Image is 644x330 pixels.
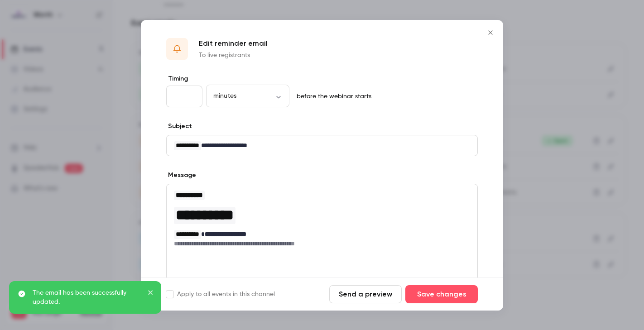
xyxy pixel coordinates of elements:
p: To live registrants [199,51,268,60]
button: Save changes [405,285,478,303]
p: before the webinar starts [293,92,371,101]
label: Subject [166,122,192,131]
button: Send a preview [329,285,402,303]
div: editor [167,135,477,156]
label: Message [166,171,196,180]
p: The email has been successfully updated. [33,288,141,306]
button: close [148,288,154,299]
label: Timing [166,74,478,83]
button: Close [481,24,500,42]
label: Apply to all events in this channel [166,290,275,299]
div: editor [167,184,477,253]
p: Edit reminder email [199,38,268,49]
div: minutes [206,91,289,100]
